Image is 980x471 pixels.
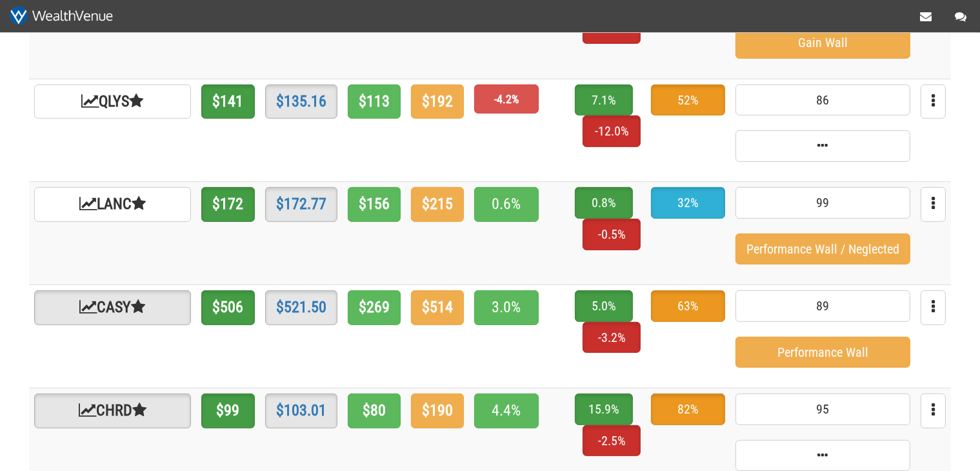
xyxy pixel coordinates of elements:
[201,290,255,325] span: $506
[735,27,910,59] span: Gain Wall
[735,394,910,425] span: 95
[575,85,633,116] span: 7.1%
[651,85,725,116] span: 52%
[575,290,633,322] span: 5.0%
[735,290,910,322] span: 89
[10,6,113,25] img: wv-white_435x79p.png
[411,290,464,325] span: $514
[575,394,633,425] span: 15.9%
[348,290,401,325] span: $269
[201,85,255,119] span: $141
[474,187,539,222] span: 0.6%
[651,187,725,219] span: 32%
[34,187,191,222] a: LANC
[651,394,725,425] span: 82%
[583,425,641,457] span: -2.5%
[348,394,401,428] span: $80
[276,195,326,213] a: $172.77
[474,394,539,428] span: 4.4%
[474,290,539,325] span: 3.0%
[201,394,255,428] span: $99
[34,394,191,428] a: CHRD
[735,187,910,219] span: 99
[348,187,401,222] span: $156
[583,322,641,354] span: -3.2%
[735,337,910,368] span: Performance Wall
[583,115,641,147] span: -12.0%
[411,394,464,428] span: $190
[411,187,464,222] span: $215
[276,298,326,316] a: $521.50
[34,290,191,325] a: CASY
[34,85,191,119] a: QLYS
[474,85,539,114] span: -4.2%
[201,187,255,222] span: $172
[735,85,910,116] span: 86
[276,92,326,110] a: $135.16
[575,187,633,219] span: 0.8%
[348,85,401,119] span: $113
[276,401,326,419] a: $103.01
[651,290,725,322] span: 63%
[583,219,641,250] span: -0.5%
[411,85,464,119] span: $192
[735,234,910,265] span: Performance Wall / Neglected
